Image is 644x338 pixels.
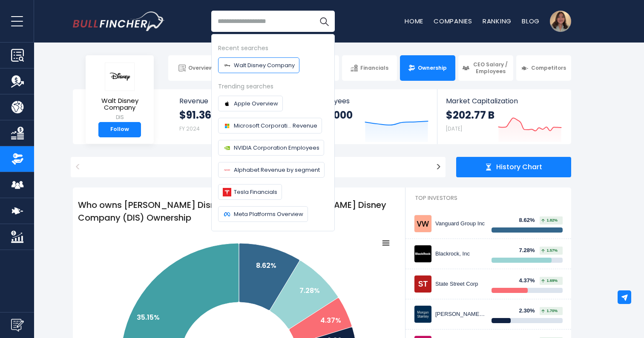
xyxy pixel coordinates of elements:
[435,281,485,288] div: State Street Corp
[218,162,325,178] a: Alphabet Revenue by segment
[541,219,558,222] span: 1.82%
[519,307,540,315] div: 2.30%
[431,157,446,177] button: >
[446,108,494,122] strong: $202.77 B
[11,153,24,165] img: Ownership
[519,217,540,224] div: 8.62%
[519,247,540,254] div: 7.28%
[299,286,320,295] text: 7.28%
[435,220,485,227] div: Vanguard Group Inc
[234,143,319,152] span: NVIDIA Corporation Employees
[218,140,324,156] a: NVIDIA Corporation Employees
[223,122,231,130] img: Company logo
[446,125,462,132] small: [DATE]
[342,55,397,81] a: Financials
[531,65,566,71] span: Competitors
[168,55,223,81] a: Overview
[234,210,303,219] span: Meta Platforms Overview
[218,96,283,111] a: Apple Overview
[218,184,282,200] a: Tesla Financials
[137,312,160,322] text: 35.15%
[73,193,405,229] h1: Who owns [PERSON_NAME] Disney Company? - [PERSON_NAME] Disney Company (DIS) Ownership
[92,114,147,121] small: DIS
[405,17,423,26] a: Home
[171,89,304,144] a: Revenue $91.36 B FY 2024
[400,55,455,81] a: Ownership
[223,188,231,196] img: Company logo
[218,118,322,133] a: Microsoft Corporati... Revenue
[223,210,231,219] img: Company logo
[234,165,320,174] span: Alphabet Revenue by segment
[405,187,571,209] h2: Top Investors
[541,279,558,283] span: 1.69%
[313,11,335,32] button: Search
[89,157,427,177] span: 2025 Q1
[541,249,558,253] span: 1.57%
[256,261,276,270] text: 8.62%
[418,65,447,71] span: Ownership
[92,97,147,111] span: Walt Disney Company
[483,17,512,26] a: Ranking
[234,99,278,108] span: Apple Overview
[458,55,513,81] a: CEO Salary / Employees
[437,89,570,144] a: Market Capitalization $202.77 B [DATE]
[234,61,295,70] span: Walt Disney Company
[434,17,472,26] a: Companies
[98,122,141,137] a: Follow
[313,97,428,105] span: Employees
[446,97,562,105] span: Market Capitalization
[218,43,328,53] div: Recent searches
[188,65,213,71] span: Overview
[92,62,147,122] a: Walt Disney Company DIS
[234,187,277,196] span: Tesla Financials
[304,89,437,144] a: Employees 233,000 FY 2024
[472,61,509,74] span: CEO Salary / Employees
[360,65,388,71] span: Financials
[496,163,542,172] span: History Chart
[71,157,85,177] button: <
[541,309,558,313] span: 1.70%
[485,164,492,170] img: history chart
[223,166,231,174] img: Company logo
[218,82,328,91] div: Trending searches
[179,125,200,132] small: FY 2024
[73,11,165,31] img: Bullfincher logo
[320,315,341,325] text: 4.37%
[223,99,231,108] img: Company logo
[223,61,231,70] img: Walt Disney Company
[519,277,540,284] div: 4.37%
[435,250,485,258] div: Blackrock, Inc
[218,206,308,222] a: Meta Platforms Overview
[73,11,164,31] a: Go to homepage
[234,121,317,130] span: Microsoft Corporati... Revenue
[435,311,485,318] div: [PERSON_NAME] [PERSON_NAME]
[218,57,299,73] a: Walt Disney Company
[522,17,540,26] a: Blog
[223,144,231,152] img: Company logo
[179,108,220,122] strong: $91.36 B
[179,97,296,105] span: Revenue
[516,55,571,81] a: Competitors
